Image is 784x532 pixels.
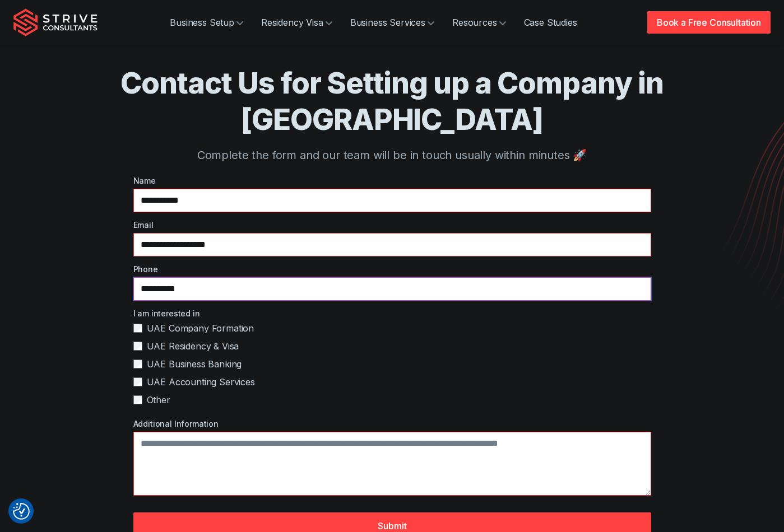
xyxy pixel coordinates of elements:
[147,339,239,353] span: UAE Residency & Visa
[133,342,142,351] input: UAE Residency & Visa
[133,307,651,319] label: I am interested in
[133,219,651,231] label: Email
[133,418,651,430] label: Additional Information
[647,11,771,34] a: Book a Free Consultation
[252,11,341,34] a: Residency Visa
[47,65,737,138] h1: Contact Us for Setting up a Company in [GEOGRAPHIC_DATA]
[133,360,142,368] input: UAE Business Banking
[147,375,255,389] span: UAE Accounting Services
[515,11,586,34] a: Case Studies
[133,324,142,333] input: UAE Company Formation
[147,321,254,335] span: UAE Company Formation
[133,263,651,275] label: Phone
[133,377,142,386] input: UAE Accounting Services
[147,393,170,407] span: Other
[147,357,242,371] span: UAE Business Banking
[341,11,443,34] a: Business Services
[13,503,30,520] button: Consent Preferences
[133,395,142,404] input: Other
[161,11,252,34] a: Business Setup
[443,11,515,34] a: Resources
[47,147,737,164] p: Complete the form and our team will be in touch usually within minutes 🚀
[13,8,98,36] img: Strive Consultants
[133,175,651,186] label: Name
[13,503,30,520] img: Revisit consent button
